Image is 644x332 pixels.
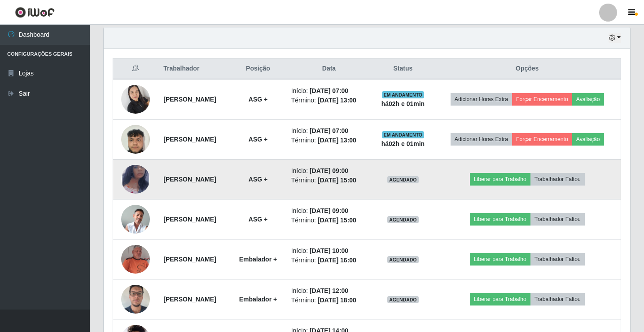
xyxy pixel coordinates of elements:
time: [DATE] 18:00 [318,297,356,304]
li: Início: [291,206,367,216]
th: Data [286,58,372,80]
strong: [PERSON_NAME] [163,136,216,143]
button: Adicionar Horas Extra [451,93,512,106]
time: [DATE] 13:00 [318,97,356,104]
img: 1695142713031.jpeg [121,245,150,274]
span: AGENDADO [387,216,419,223]
button: Liberar para Trabalho [470,213,530,226]
img: 1698100436346.jpeg [121,205,150,234]
span: EM ANDAMENTO [382,131,425,138]
button: Adicionar Horas Extra [451,133,512,146]
li: Término: [291,256,367,265]
time: [DATE] 09:00 [310,167,348,174]
strong: [PERSON_NAME] [163,256,216,263]
strong: há 02 h e 01 min [381,100,425,107]
button: Liberar para Trabalho [470,253,530,266]
button: Trabalhador Faltou [530,213,585,226]
th: Opções [434,58,621,80]
strong: ASG + [249,216,267,223]
strong: há 02 h e 01 min [381,140,425,147]
th: Status [372,58,434,80]
img: 1740418670523.jpeg [121,280,150,318]
li: Início: [291,126,367,136]
strong: Embalador + [239,256,277,263]
strong: [PERSON_NAME] [163,296,216,303]
li: Início: [291,86,367,96]
button: Trabalhador Faltou [530,173,585,186]
img: 1731039194690.jpeg [121,120,150,158]
strong: Embalador + [239,296,277,303]
time: [DATE] 16:00 [318,257,356,264]
img: 1748046228717.jpeg [121,156,150,203]
time: [DATE] 15:00 [318,177,356,184]
li: Início: [291,166,367,176]
img: CoreUI Logo [15,7,55,18]
time: [DATE] 07:00 [310,87,348,94]
time: [DATE] 13:00 [318,137,356,144]
time: [DATE] 10:00 [310,247,348,254]
li: Término: [291,96,367,105]
strong: ASG + [249,96,267,103]
button: Liberar para Trabalho [470,173,530,186]
button: Trabalhador Faltou [530,253,585,266]
img: 1722007663957.jpeg [121,80,150,118]
button: Avaliação [572,93,604,106]
span: EM ANDAMENTO [382,91,425,98]
strong: [PERSON_NAME] [163,96,216,103]
strong: [PERSON_NAME] [163,216,216,223]
span: AGENDADO [387,176,419,183]
button: Trabalhador Faltou [530,293,585,305]
time: [DATE] 12:00 [310,287,348,294]
strong: [PERSON_NAME] [163,176,216,183]
button: Avaliação [572,133,604,146]
span: AGENDADO [387,256,419,263]
th: Posição [230,58,285,80]
li: Início: [291,246,367,256]
time: [DATE] 07:00 [310,127,348,134]
li: Término: [291,176,367,185]
th: Trabalhador [158,58,230,80]
button: Liberar para Trabalho [470,293,530,305]
li: Término: [291,296,367,305]
strong: ASG + [249,136,267,143]
button: Forçar Encerramento [512,93,572,106]
time: [DATE] 15:00 [318,217,356,224]
span: AGENDADO [387,296,419,303]
li: Término: [291,136,367,145]
time: [DATE] 09:00 [310,207,348,214]
strong: ASG + [249,176,267,183]
button: Forçar Encerramento [512,133,572,146]
li: Término: [291,216,367,225]
li: Início: [291,286,367,296]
